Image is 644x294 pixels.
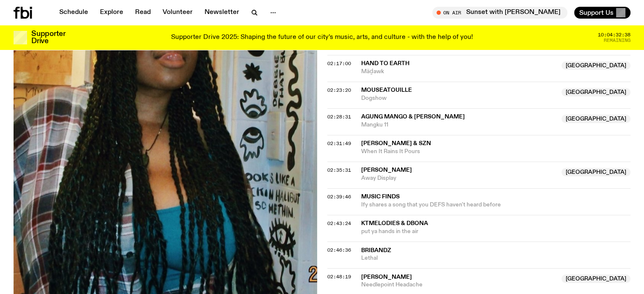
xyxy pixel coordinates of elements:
span: 02:23:20 [327,87,351,93]
span: [GEOGRAPHIC_DATA] [561,168,630,176]
span: [GEOGRAPHIC_DATA] [561,61,630,70]
span: KTmelodies & dBona [361,220,428,226]
span: Mangku 11 [361,121,557,129]
p: Supporter Drive 2025: Shaping the future of our city’s music, arts, and culture - with the help o... [171,34,473,41]
button: 02:43:24 [327,221,351,226]
span: [PERSON_NAME] [361,167,412,173]
button: 02:46:36 [327,248,351,253]
span: [PERSON_NAME] [361,274,412,280]
span: Mäḏawk [361,68,557,76]
button: Support Us [574,7,630,19]
span: [GEOGRAPHIC_DATA] [561,115,630,123]
span: Needlepoint Headache [361,281,557,289]
span: [GEOGRAPHIC_DATA] [561,275,630,283]
span: Lethal [361,254,631,262]
span: Away Display [361,174,557,182]
button: 02:17:00 [327,61,351,66]
a: Read [130,7,156,19]
span: 10:04:32:38 [598,33,630,37]
span: 02:35:31 [327,167,351,173]
a: Schedule [54,7,93,19]
a: Newsletter [199,7,244,19]
a: Volunteer [158,7,198,19]
button: 02:48:19 [327,275,351,279]
span: When It Rains It Pours [361,148,631,156]
span: Ify shares a song that you DEFS haven't heard before [361,202,501,208]
span: [PERSON_NAME] & SZN [361,140,431,146]
span: 02:43:24 [327,220,351,227]
button: On AirSunset with [PERSON_NAME] [432,7,567,19]
span: Dogshow [361,94,557,102]
span: Hand to Earth [361,60,409,66]
span: 02:39:46 [327,193,351,200]
button: 02:35:31 [327,168,351,173]
span: MUSIC FINDS [361,193,626,201]
span: Remaining [604,38,630,43]
button: 02:28:31 [327,115,351,119]
span: Bribandz [361,247,391,253]
span: 02:17:00 [327,60,351,67]
span: Support Us [579,9,614,16]
span: 02:46:36 [327,247,351,253]
span: 02:28:31 [327,113,351,120]
span: Mouseatouille [361,87,412,93]
h3: Supporter Drive [31,30,65,45]
span: 02:31:49 [327,140,351,147]
span: put ya hands in the air [361,228,631,236]
button: 02:23:20 [327,88,351,93]
span: Agung Mango & [PERSON_NAME] [361,114,465,120]
button: 02:31:49 [327,141,351,146]
a: Explore [95,7,128,19]
button: 02:39:46 [327,195,351,199]
span: 02:48:19 [327,273,351,280]
span: [GEOGRAPHIC_DATA] [561,88,630,96]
